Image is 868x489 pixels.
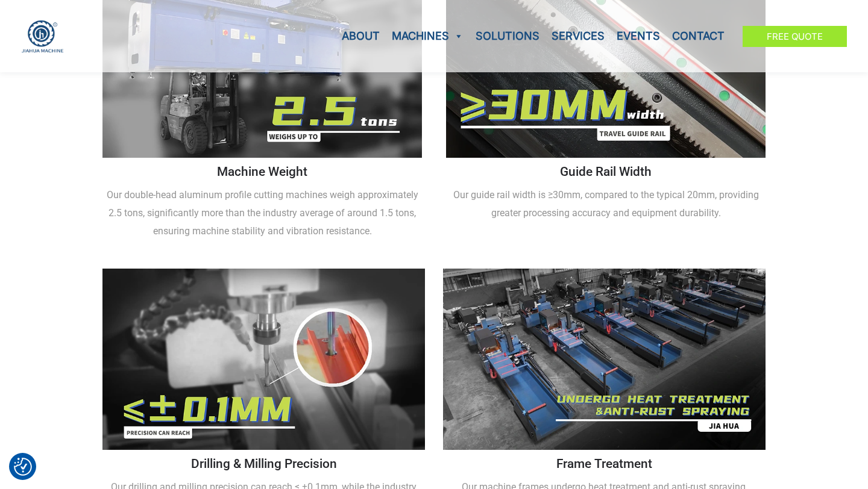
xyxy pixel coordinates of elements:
img: JH Aluminium Window & Door Processing Machines [21,20,64,53]
button: Consent Preferences [14,458,32,476]
img: Revisit consent button [14,458,32,476]
p: Our double-head aluminum profile cutting machines weigh approximately 2.5 tons, significantly mor... [102,186,422,240]
h3: Frame Treatment [443,456,766,472]
img: aluminium window making machine 13 [443,269,766,450]
a: Free Quote [743,26,847,47]
img: aluminium window making machine 12 [102,269,425,450]
h3: Machine Weight [102,164,422,180]
h3: Guide Rail Width [446,164,766,180]
h3: Drilling & Milling Precision [102,456,425,472]
p: Our guide rail width is ≥30mm, compared to the typical 20mm, providing greater processing accurac... [446,186,766,222]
